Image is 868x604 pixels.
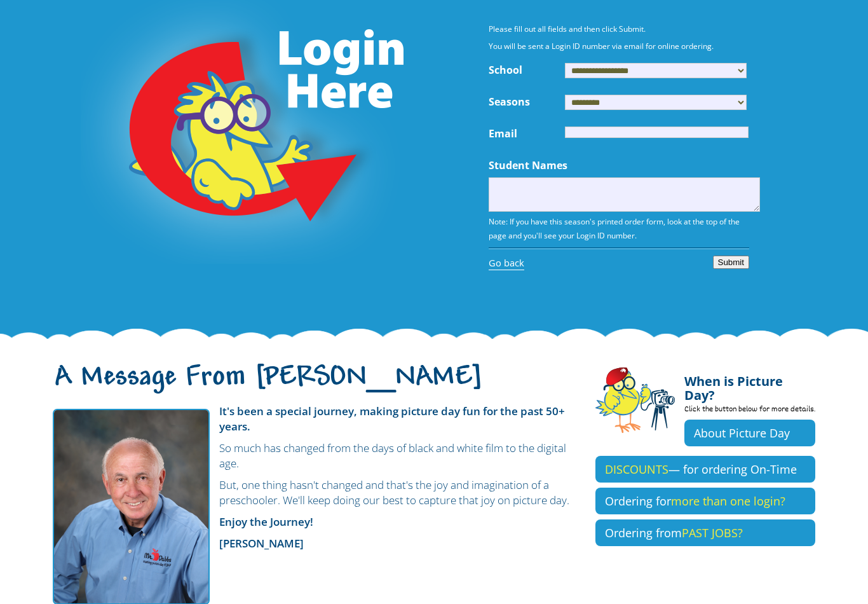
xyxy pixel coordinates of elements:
[671,494,785,509] span: more than one login?
[489,95,565,108] label: Seasons
[489,217,742,242] small: Note: If you have this season's printed order form, look at the top of the page and you'll see yo...
[53,478,576,509] p: But, one thing hasn't changed and that's the joy and imagination of a preschooler. We'll keep doi...
[489,64,565,76] label: School
[595,456,815,483] a: DISCOUNTS— for ordering On-Time
[219,515,313,530] strong: Enjoy the Journey!
[595,520,815,547] a: Ordering fromPAST JOBS?
[684,420,815,447] a: About Picture Day
[684,403,815,420] p: Click the button below for more details.
[219,404,565,434] strong: It's been a special journey, making picture day fun for the past 50+ years.
[53,441,576,472] p: So much has changed from the days of black and white film to the digital age.
[605,462,668,477] span: DISCOUNTS
[489,256,524,271] a: Go back
[53,373,576,399] h1: A Message From [PERSON_NAME]
[489,159,567,172] label: Student Names
[595,488,815,515] a: Ordering formore than one login?
[489,24,646,35] strong: Please fill out all fields and then click Submit.
[219,537,304,551] strong: [PERSON_NAME]
[684,367,815,403] h4: When is Picture Day?
[682,526,743,541] span: PAST JOBS?
[713,256,749,270] button: Submit
[489,40,749,54] p: You will be sent a Login ID number via email for online ordering.
[489,127,565,140] label: Email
